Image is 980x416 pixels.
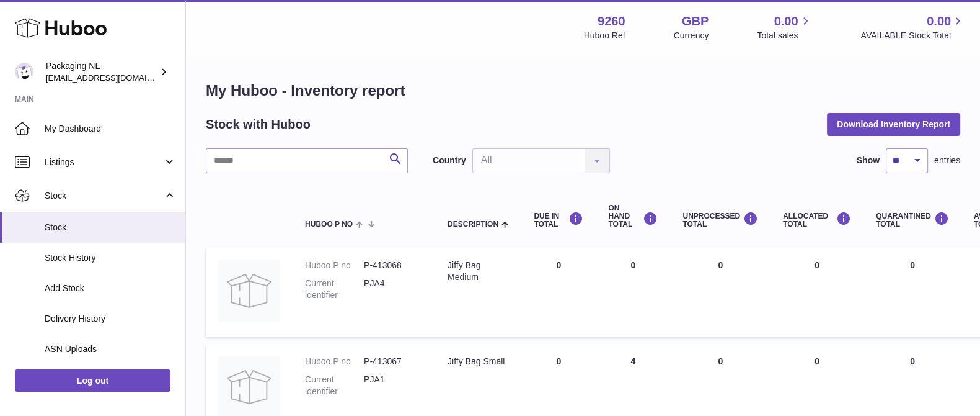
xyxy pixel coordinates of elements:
[364,356,423,368] dd: P-413067
[448,356,509,368] div: Jiffy Bag Small
[206,116,311,133] h2: Stock with Huboo
[448,260,509,283] div: Jiffy Bag Medium
[433,155,466,166] label: Country
[534,212,583,228] div: DUE IN TOTAL
[770,247,863,337] td: 0
[584,30,625,42] div: Huboo Ref
[218,260,280,322] img: product image
[305,278,364,301] dt: Current identifier
[521,247,596,337] td: 0
[860,13,965,42] a: 0.00 AVAILABLE Stock Total
[206,81,960,101] h1: My Huboo - Inventory report
[934,155,960,166] span: entries
[45,343,176,355] span: ASN Uploads
[757,13,812,42] a: 0.00 Total sales
[596,247,670,337] td: 0
[364,278,423,301] dd: PJA4
[364,374,423,397] dd: PJA1
[45,313,176,325] span: Delivery History
[757,30,812,42] span: Total sales
[45,222,176,233] span: Stock
[448,220,498,228] span: Description
[15,63,33,81] img: internalAdmin-9260@internal.huboo.com
[598,13,625,30] strong: 9260
[305,220,353,228] span: Huboo P no
[682,212,758,228] div: UNPROCESSED Total
[674,30,709,42] div: Currency
[670,247,770,337] td: 0
[827,113,960,135] button: Download Inventory Report
[860,30,965,42] span: AVAILABLE Stock Total
[45,156,163,168] span: Listings
[927,13,951,30] span: 0.00
[305,374,364,397] dt: Current identifier
[876,212,949,228] div: QUARANTINED Total
[45,283,176,294] span: Add Stock
[45,252,176,264] span: Stock History
[46,73,182,83] span: [EMAIL_ADDRESS][DOMAIN_NAME]
[857,155,880,166] label: Show
[783,212,851,228] div: ALLOCATED Total
[910,260,915,270] span: 0
[364,260,423,271] dd: P-413068
[305,356,364,368] dt: Huboo P no
[45,190,163,202] span: Stock
[910,356,915,366] span: 0
[608,204,658,229] div: ON HAND Total
[682,13,709,30] strong: GBP
[46,60,157,84] div: Packaging NL
[15,369,170,392] a: Log out
[305,260,364,271] dt: Huboo P no
[774,13,798,30] span: 0.00
[45,123,176,135] span: My Dashboard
